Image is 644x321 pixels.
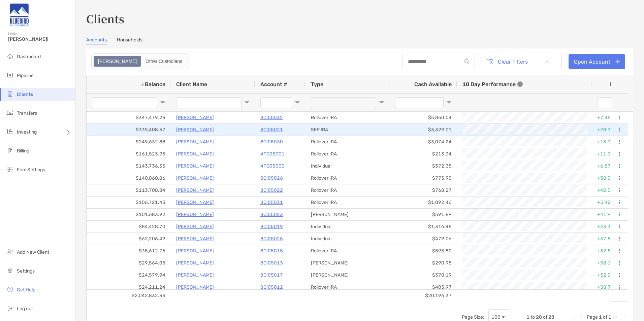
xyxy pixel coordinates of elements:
a: [PERSON_NAME] [176,283,214,291]
p: 8OI05018 [260,247,283,255]
div: $370.19 [390,269,457,281]
p: [PERSON_NAME] [176,186,214,194]
a: 8OI05019 [260,222,283,231]
a: 8OI05013 [260,259,283,267]
span: 1 [526,314,529,320]
div: $249,632.88 [87,136,171,148]
a: 4PO05000 [260,162,285,170]
div: +28.38% [597,124,627,135]
div: Rollover IRA [305,184,390,196]
div: Individual [305,160,390,172]
img: clients icon [6,90,14,98]
img: Zoe Logo [8,3,30,27]
div: +7.45% [597,112,627,123]
span: of [603,314,607,320]
div: $2,042,832.33 [87,290,171,301]
div: Next Page [614,315,619,320]
button: Open Filter Menu [379,100,384,105]
p: 4PO05001 [260,150,285,158]
a: [PERSON_NAME] [176,235,214,243]
a: [PERSON_NAME] [176,113,214,122]
a: 8OI05025 [260,235,283,243]
p: [PERSON_NAME] [176,150,214,158]
div: $3,329.01 [390,124,457,136]
div: $403.97 [390,281,457,293]
div: Page Size: [462,314,484,320]
div: Previous Page [579,315,584,320]
input: ITD Filter Input [597,97,619,108]
p: 8OI05023 [260,210,283,219]
div: +5.42% [597,197,627,208]
div: $768.27 [390,184,457,196]
img: investing icon [6,128,14,136]
span: 28 [536,314,542,320]
button: Open Filter Menu [160,100,165,105]
div: $143,736.35 [87,160,171,172]
img: dashboard icon [6,52,14,60]
img: logout icon [6,304,14,312]
span: Transfers [17,110,37,116]
div: $1,092.46 [390,197,457,208]
img: firm-settings icon [6,165,14,173]
div: [PERSON_NAME] [305,209,390,220]
input: Client Name Filter Input [176,97,241,108]
span: Pipeline [17,73,34,78]
img: input icon [464,59,470,64]
div: +32.23% [597,270,627,281]
div: [PERSON_NAME] [305,257,390,269]
a: 8OI05030 [260,138,283,146]
div: $113,708.84 [87,184,171,196]
div: Rollover IRA [305,197,390,208]
div: $24,211.24 [87,281,171,293]
div: ITD [610,81,627,87]
div: +41.91% [597,209,627,220]
div: Individual [305,233,390,245]
span: Get Help [17,287,35,293]
div: $1,316.45 [390,221,457,233]
span: Log out [17,306,33,312]
input: Balance Filter Input [92,97,157,108]
span: 28 [548,314,554,320]
div: Individual [305,221,390,233]
span: Add New Client [17,249,49,255]
div: $35,612.75 [87,245,171,257]
span: Balance [145,81,165,87]
button: Open Filter Menu [295,100,300,105]
div: $62,206.49 [87,233,171,245]
span: Investing [17,129,37,135]
div: $290.95 [390,257,457,269]
div: 10 Day Performance [462,75,523,93]
div: $213.34 [390,148,457,160]
a: 8OI05032 [260,113,283,122]
div: Last Page [622,315,627,320]
div: $593.80 [390,245,457,257]
span: Cash Available [414,81,452,87]
a: [PERSON_NAME] [176,271,214,279]
a: 8OI05026 [260,174,283,182]
div: Rollover IRA [305,148,390,160]
button: Open Filter Menu [446,100,452,105]
div: $24,579.94 [87,269,171,281]
div: +32.58% [597,245,627,256]
span: Settings [17,268,35,274]
div: $161,523.95 [87,148,171,160]
div: $372.35 [390,160,457,172]
a: [PERSON_NAME] [176,162,214,170]
p: 8OI05017 [260,271,283,279]
p: [PERSON_NAME] [176,198,214,207]
p: 8OI05021 [260,126,283,134]
span: Account # [260,81,287,87]
a: [PERSON_NAME] [176,138,214,146]
p: [PERSON_NAME] [176,247,214,255]
img: transfers icon [6,109,14,117]
span: to [530,314,535,320]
